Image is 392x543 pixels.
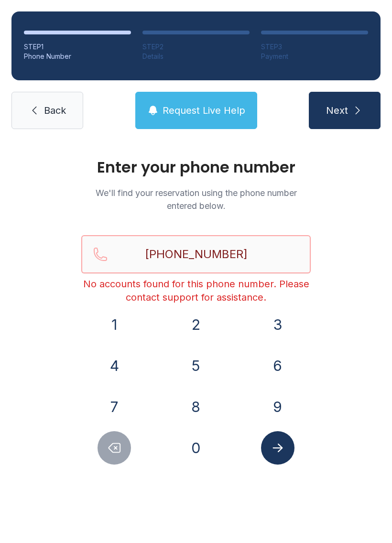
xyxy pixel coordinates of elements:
span: Request Live Help [163,104,245,117]
button: 2 [179,308,213,341]
div: STEP 3 [261,42,368,52]
button: 0 [179,431,213,465]
button: 8 [179,390,213,424]
button: 7 [98,390,131,424]
div: Details [142,52,250,61]
div: STEP 2 [142,42,250,52]
div: STEP 1 [24,42,131,52]
h1: Enter your phone number [81,160,311,175]
div: Phone Number [24,52,131,61]
span: Next [326,104,348,117]
button: Delete number [98,431,131,465]
button: Submit lookup form [261,431,294,465]
button: 5 [179,349,213,382]
div: No accounts found for this phone number. Please contact support for assistance. [81,277,311,304]
input: Reservation phone number [81,235,311,273]
button: 3 [261,308,294,341]
button: 4 [98,349,131,382]
button: 1 [98,308,131,341]
p: We'll find your reservation using the phone number entered below. [81,186,311,212]
button: 9 [261,390,294,424]
div: Payment [261,52,368,61]
span: Back [44,104,66,117]
button: 6 [261,349,294,382]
